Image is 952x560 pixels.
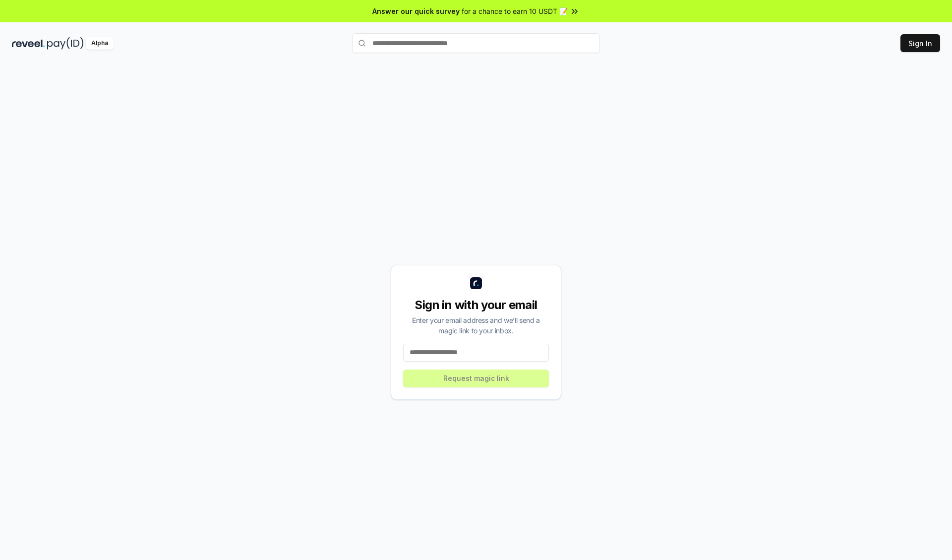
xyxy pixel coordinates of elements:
div: Enter your email address and we’ll send a magic link to your inbox. [403,315,549,336]
div: Sign in with your email [403,297,549,313]
img: pay_id [47,37,84,50]
span: for a chance to earn 10 USDT 📝 [462,6,568,16]
img: logo_small [470,277,482,289]
div: Alpha [86,37,114,50]
button: Sign In [900,34,940,52]
img: reveel_dark [12,37,45,50]
span: Answer our quick survey [372,6,460,16]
